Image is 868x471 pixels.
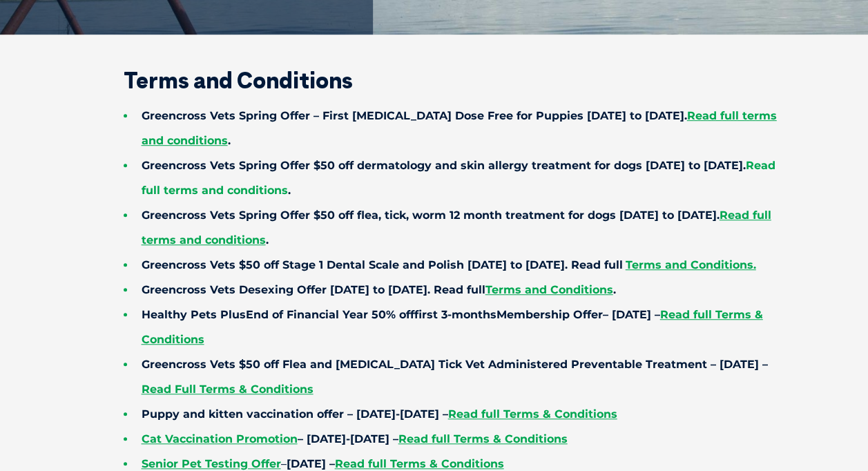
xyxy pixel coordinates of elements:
[142,432,298,445] a: Cat Vaccination Promotion
[142,209,771,247] strong: Greencross Vets Spring Offer $50 off flea, tick, worm 12 month treatment for dogs [DATE] to [DATE...
[626,258,756,271] a: Terms and Conditions.
[142,358,768,396] strong: Greencross Vets $50 off Flea and [MEDICAL_DATA] Tick Vet Administered Preventable Treatment – [DA...
[485,283,613,296] a: Terms and Conditions
[496,308,603,321] span: Membership Offer
[142,407,617,421] strong: Puppy and kitten vaccination offer – [DATE]-[DATE] –
[398,432,568,445] a: Read full Terms & Conditions
[448,407,617,421] a: Read full Terms & Conditions
[335,457,504,470] a: Read full Terms & Conditions
[414,308,496,321] span: first 3-months
[246,308,414,321] span: End of Financial Year 50% off
[142,308,763,346] span: – [DATE] –
[142,457,281,470] a: Senior Pet Testing Offer
[142,258,623,271] strong: Greencross Vets $50 off Stage 1 Dental Scale and Polish [DATE] to [DATE]. Read full
[142,109,777,147] a: Read full terms and conditions
[142,383,314,396] a: Read Full Terms & Conditions
[142,283,616,296] strong: Greencross Vets Desexing Offer [DATE] to [DATE]. Read full .
[142,209,771,247] a: Read full terms and conditions
[142,109,777,147] strong: Greencross Vets Spring Offer – First [MEDICAL_DATA] Dose Free for Puppies [DATE] to [DATE]. .
[142,308,763,346] a: Read full Terms & Conditions
[142,432,568,445] strong: – [DATE]-[DATE] –
[287,457,504,470] strong: [DATE] –
[142,159,775,197] a: Read full terms and conditions
[142,308,763,346] strong: Healthy Pets Plus
[142,159,775,197] strong: Greencross Vets Spring Offer $50 off dermatology and skin allergy treatment for dogs [DATE] to [D...
[75,69,793,91] h2: Terms and Conditions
